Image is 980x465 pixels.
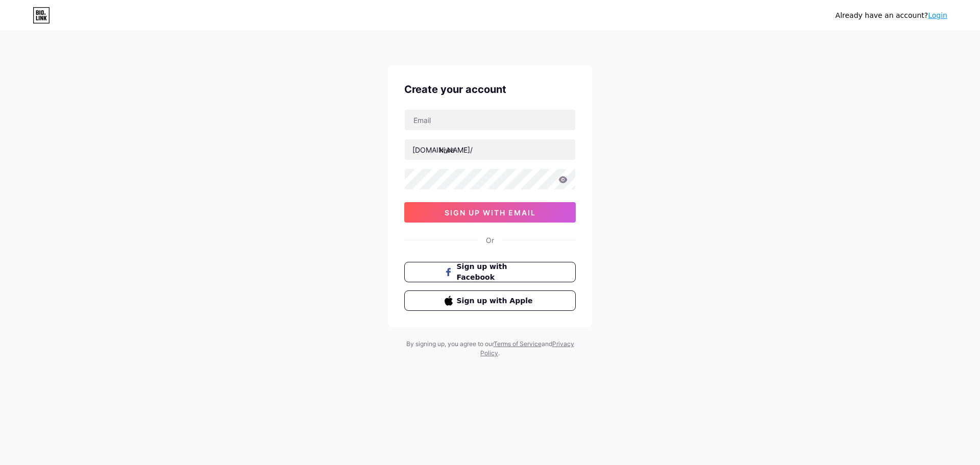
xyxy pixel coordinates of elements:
span: Sign up with Facebook [457,261,536,283]
button: sign up with email [404,202,576,223]
a: Login [928,11,947,19]
div: [DOMAIN_NAME]/ [412,144,473,155]
div: Or [486,235,494,246]
div: Already have an account? [836,10,947,21]
button: Sign up with Facebook [404,262,576,282]
span: Sign up with Apple [457,296,536,306]
div: Create your account [404,82,576,97]
a: Terms of Service [494,340,542,348]
input: Email [405,110,575,130]
div: By signing up, you agree to our and . [403,339,577,358]
span: sign up with email [445,208,536,217]
button: Sign up with Apple [404,290,576,311]
input: username [405,139,575,160]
